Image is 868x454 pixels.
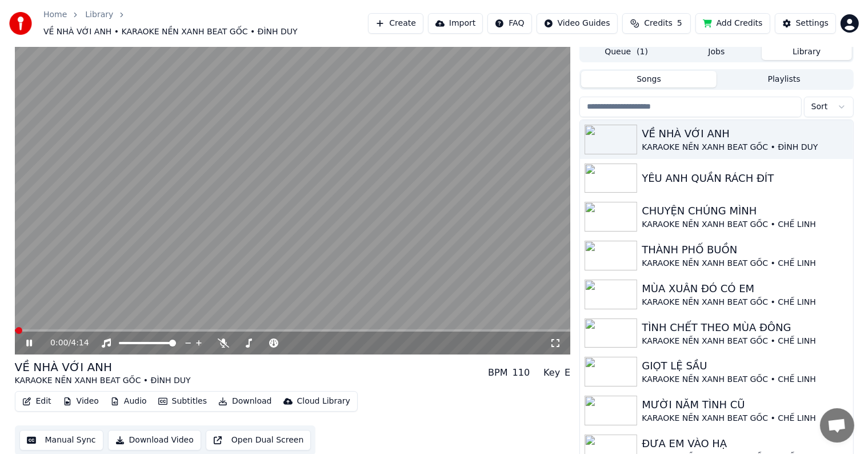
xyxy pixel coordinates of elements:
button: Import [428,13,483,34]
div: KARAOKE NỀN XANH BEAT GỐC • CHẾ LINH [642,374,848,385]
div: KARAOKE NỀN XANH BEAT GỐC • CHẾ LINH [642,219,848,230]
div: BPM [488,366,507,380]
span: 0:00 [50,337,68,349]
div: KARAOKE NỀN XANH BEAT GỐC • CHẾ LINH [642,413,848,424]
button: Video Guides [537,13,618,34]
div: KARAOKE NỀN XANH BEAT GỐC • ĐÌNH DUY [642,142,848,153]
span: 4:14 [71,337,89,349]
div: E [565,366,570,380]
span: Sort [811,101,828,113]
button: Download Video [108,430,201,451]
div: KARAOKE NỀN XANH BEAT GỐC • CHẾ LINH [642,336,848,347]
div: KARAOKE NỀN XANH BEAT GỐC • CHẾ LINH [642,258,848,269]
button: Open Dual Screen [206,430,311,451]
div: YÊU ANH QUẦN RÁCH ĐÍT [642,170,848,186]
div: KARAOKE NỀN XANH BEAT GỐC • CHẾ LINH [642,297,848,308]
div: CHUYỆN CHÚNG MÌNH [642,203,848,219]
span: 5 [677,18,682,29]
div: VỀ NHÀ VỚI ANH [15,359,191,375]
div: Settings [796,18,829,29]
span: ( 1 ) [637,46,648,58]
button: Queue [581,43,671,60]
button: Edit [18,393,56,409]
button: Library [762,43,852,60]
div: GIỌT LỆ SẦU [642,358,848,374]
div: TÌNH CHẾT THEO MÙA ĐÔNG [642,320,848,336]
div: Key [543,366,560,380]
button: Settings [775,13,836,34]
button: Audio [106,393,151,409]
button: Manual Sync [19,430,103,451]
div: 110 [513,366,530,380]
button: Songs [581,71,717,87]
button: FAQ [487,13,531,34]
div: ĐƯA EM VÀO HẠ [642,436,848,452]
a: Library [85,9,113,21]
div: Cloud Library [297,396,350,407]
span: Credits [644,18,672,29]
button: Jobs [671,43,762,60]
div: MƯỜI NĂM TÌNH CŨ [642,397,848,413]
div: KARAOKE NỀN XANH BEAT GỐC • ĐÌNH DUY [15,375,191,387]
div: Open chat [820,408,854,443]
button: Add Credits [695,13,770,34]
button: Video [58,393,103,409]
img: youka [9,12,32,35]
div: / [50,337,78,349]
button: Credits5 [622,13,691,34]
nav: breadcrumb [43,9,368,38]
div: VỀ NHÀ VỚI ANH [642,126,848,142]
div: THÀNH PHỐ BUỒN [642,242,848,258]
button: Subtitles [154,393,211,409]
button: Playlists [717,71,852,87]
span: VỀ NHÀ VỚI ANH • KARAOKE NỀN XANH BEAT GỐC • ĐÌNH DUY [43,26,298,38]
button: Create [368,13,423,34]
div: MÙA XUÂN ĐÓ CÓ EM [642,281,848,297]
a: Home [43,9,67,21]
button: Download [214,393,277,409]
